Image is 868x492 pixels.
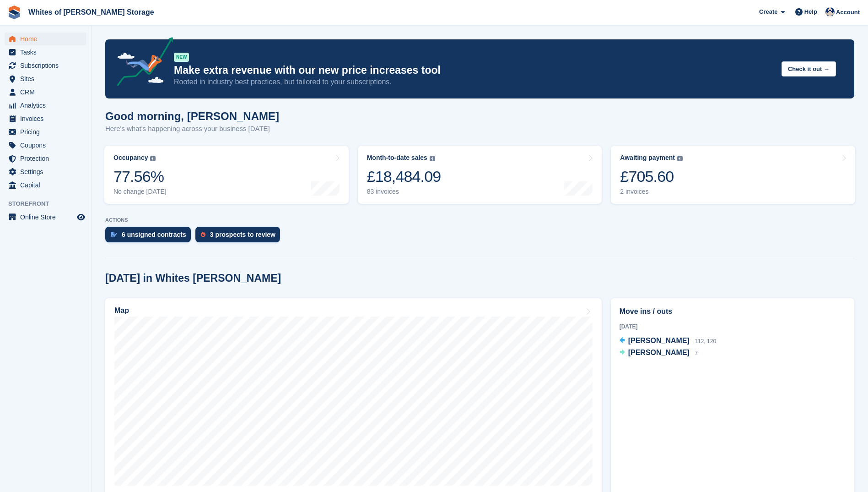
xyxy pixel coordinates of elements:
span: CRM [20,86,75,98]
div: £18,484.09 [367,167,441,186]
span: Sites [20,72,75,85]
p: Rooted in industry best practices, but tailored to your subscriptions. [174,77,774,87]
div: Month-to-date sales [367,154,427,162]
a: Month-to-date sales £18,484.09 83 invoices [358,146,602,204]
span: [PERSON_NAME] [628,349,690,356]
a: menu [5,33,86,45]
div: 3 prospects to review [210,231,275,238]
a: menu [5,152,86,165]
span: Account [836,8,860,17]
span: Protection [20,152,75,165]
span: Invoices [20,112,75,125]
h1: Good morning, [PERSON_NAME] [105,110,279,122]
div: NEW [174,53,189,62]
a: menu [5,126,86,138]
a: 6 unsigned contracts [105,227,195,247]
img: icon-info-grey-7440780725fd019a000dd9b08b2336e03edf1995a4989e88bcd33f0948082b44.svg [430,156,435,161]
div: [DATE] [620,323,846,331]
h2: Map [114,306,129,315]
span: Settings [20,165,75,178]
a: Occupancy 77.56% No change [DATE] [104,146,349,204]
span: Help [804,7,817,16]
div: 83 invoices [367,188,441,196]
div: No change [DATE] [113,188,167,196]
span: Pricing [20,126,75,138]
a: [PERSON_NAME] 112, 120 [620,335,716,347]
span: [PERSON_NAME] [628,337,690,344]
img: price-adjustments-announcement-icon-8257ccfd72463d97f412b2fc003d46551f7dbcb40ab6d574587a9cd5c0d94... [109,37,173,89]
a: menu [5,165,86,178]
a: Awaiting payment £705.60 2 invoices [611,146,855,204]
span: Create [759,7,777,16]
img: icon-info-grey-7440780725fd019a000dd9b08b2336e03edf1995a4989e88bcd33f0948082b44.svg [150,156,156,161]
p: Here's what's happening across your business [DATE] [105,124,279,134]
span: Tasks [20,46,75,59]
h2: Move ins / outs [620,306,846,317]
img: contract_signature_icon-13c848040528278c33f63329250d36e43548de30e8caae1d1a13099fd9432cc5.svg [111,232,117,237]
a: [PERSON_NAME] 7 [620,347,698,359]
p: ACTIONS [105,217,854,223]
button: Check it out → [782,61,836,77]
div: 2 invoices [620,188,683,196]
span: 7 [695,350,698,356]
img: Wendy [825,7,835,16]
span: Coupons [20,139,75,152]
a: menu [5,86,86,98]
a: menu [5,112,86,125]
img: icon-info-grey-7440780725fd019a000dd9b08b2336e03edf1995a4989e88bcd33f0948082b44.svg [677,156,683,161]
span: Storefront [8,199,91,208]
span: Home [20,33,75,45]
div: £705.60 [620,167,683,186]
img: prospect-51fa495bee0391a8d652442698ab0144808aea92771e9ea1ae160a38d050c398.svg [201,232,205,237]
p: Make extra revenue with our new price increases tool [174,64,774,77]
a: 3 prospects to review [195,227,285,247]
span: 112, 120 [695,338,716,344]
span: Online Store [20,211,75,224]
a: menu [5,179,86,191]
span: Capital [20,179,75,191]
a: menu [5,139,86,152]
span: Analytics [20,99,75,112]
a: menu [5,211,86,224]
img: stora-icon-8386f47178a22dfd0bd8f6a31ec36ba5ce8667c1dd55bd0f319d3a0aa187defe.svg [7,5,21,19]
a: menu [5,59,86,72]
h2: [DATE] in Whites [PERSON_NAME] [105,272,281,284]
a: Whites of [PERSON_NAME] Storage [25,5,158,20]
div: Awaiting payment [620,154,675,162]
span: Subscriptions [20,59,75,72]
a: Preview store [75,212,86,223]
div: Occupancy [113,154,148,162]
div: 77.56% [113,167,167,186]
a: menu [5,99,86,112]
a: menu [5,72,86,85]
a: menu [5,46,86,59]
div: 6 unsigned contracts [122,231,186,238]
